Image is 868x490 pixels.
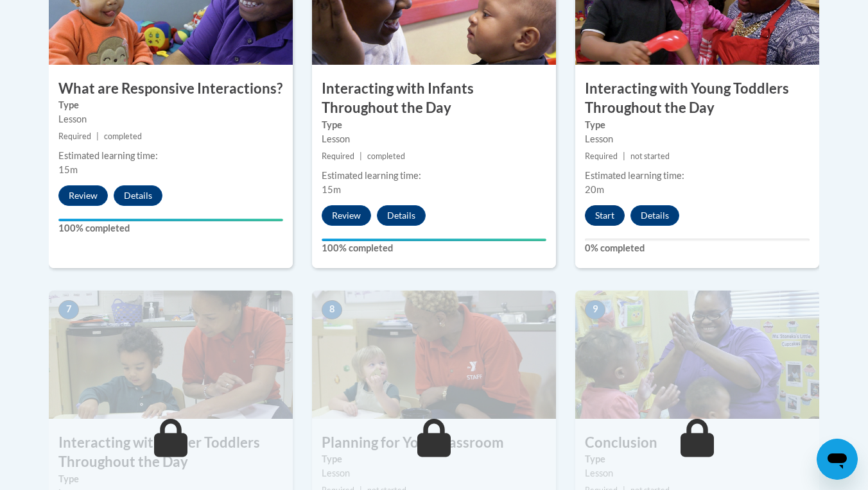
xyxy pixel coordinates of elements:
div: Your progress [322,239,546,241]
iframe: Button to launch messaging window [817,439,858,480]
div: Estimated learning time: [585,169,810,183]
label: Type [58,98,283,112]
img: Course Image [312,291,556,419]
button: Details [630,205,679,226]
div: Lesson [322,466,546,480]
h3: Conclusion [575,433,819,453]
div: Lesson [585,132,810,146]
button: Review [58,185,108,206]
span: completed [104,131,142,141]
div: Estimated learning time: [322,169,546,183]
button: Review [322,205,371,226]
button: Details [377,205,426,226]
label: Type [585,452,810,466]
span: | [360,151,362,161]
button: Start [585,205,625,226]
label: 0% completed [585,241,810,255]
label: Type [322,452,546,466]
div: Lesson [585,466,810,480]
h3: Interacting with Infants Throughout the Day [312,79,556,119]
h3: Planning for Your Classroom [312,433,556,453]
span: 7 [58,300,79,319]
span: 9 [585,300,605,319]
span: 15m [58,164,78,175]
span: Required [58,131,91,141]
label: Type [585,118,810,132]
span: 15m [322,184,341,195]
span: completed [367,151,405,161]
div: Your progress [58,219,283,221]
span: Required [585,151,618,161]
img: Course Image [49,291,293,419]
span: not started [630,151,670,161]
label: Type [322,118,546,132]
h3: Interacting with Older Toddlers Throughout the Day [49,433,293,473]
label: 100% completed [58,221,283,235]
span: | [96,131,99,141]
span: | [623,151,625,161]
span: 20m [585,184,604,195]
label: 100% completed [322,241,546,255]
div: Estimated learning time: [58,149,283,163]
span: Required [322,151,354,161]
button: Details [114,185,162,206]
h3: Interacting with Young Toddlers Throughout the Day [575,79,819,119]
h3: What are Responsive Interactions? [49,79,293,99]
div: Lesson [322,132,546,146]
div: Lesson [58,112,283,126]
img: Course Image [575,291,819,419]
label: Type [58,472,283,486]
span: 8 [322,300,342,319]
